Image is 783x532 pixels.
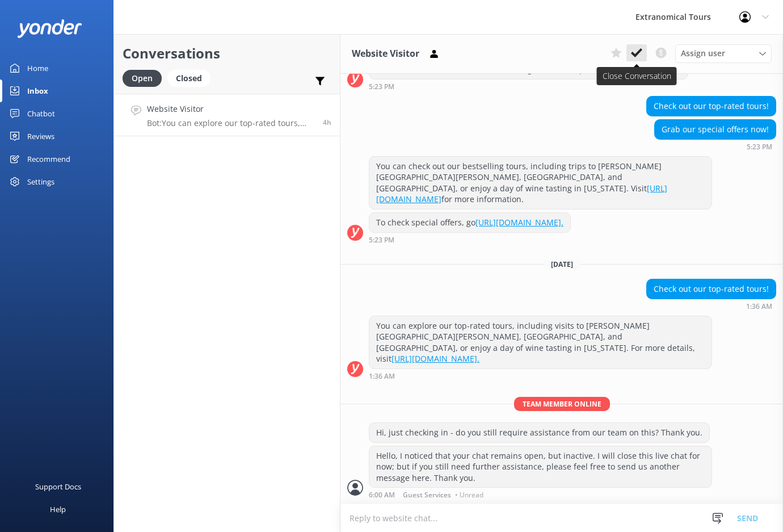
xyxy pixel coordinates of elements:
div: Sep 20 2025 01:36am (UTC -07:00) America/Tijuana [369,372,712,380]
a: Closed [167,72,216,84]
div: Settings [27,170,54,193]
span: Sep 20 2025 01:36am (UTC -07:00) America/Tijuana [323,118,331,127]
div: Hello, I noticed that your chat remains open, but inactive. I will close this live chat for now; ... [369,446,712,488]
div: Recommend [27,148,70,170]
a: Website VisitorBot:You can explore our top-rated tours, including visits to [PERSON_NAME][GEOGRAP... [114,94,340,136]
div: Grab our special offers now! [655,120,776,139]
img: yonder-white-logo.png [17,19,82,38]
h2: Conversations [123,43,331,64]
a: [URL][DOMAIN_NAME]. [475,217,563,228]
span: Guest Services [403,492,451,499]
div: Inbox [27,79,48,102]
h3: Website Visitor [352,47,419,61]
a: [URL][DOMAIN_NAME]. [392,353,479,364]
div: Check out our top-rated tours! [647,97,776,116]
div: To check special offers, go [369,213,570,232]
div: Home [27,57,48,79]
div: You can check out our bestselling tours, including trips to [PERSON_NAME][GEOGRAPHIC_DATA][PERSON... [369,157,712,209]
div: Sep 19 2025 05:23pm (UTC -07:00) America/Tijuana [369,236,571,244]
h4: Website Visitor [147,103,314,115]
div: Sep 20 2025 06:00am (UTC -07:00) America/Tijuana [369,491,712,499]
div: Assign User [675,44,772,62]
div: Support Docs [35,475,81,498]
span: Team member online [514,397,610,411]
strong: 5:23 PM [369,83,394,90]
a: [URL][DOMAIN_NAME] [593,64,679,75]
div: Sep 19 2025 05:23pm (UTC -07:00) America/Tijuana [654,143,776,150]
div: Chatbot [27,102,55,125]
div: Open [123,70,162,87]
strong: 1:36 AM [746,303,772,310]
strong: 6:00 AM [369,492,395,499]
span: • Unread [455,492,483,499]
div: Hi, just checking in - do you still require assistance from our team on this? Thank you. [369,423,709,442]
div: Closed [167,70,211,87]
strong: 5:23 PM [369,237,394,244]
div: Sep 19 2025 05:23pm (UTC -07:00) America/Tijuana [369,82,688,90]
span: Assign user [681,47,725,60]
div: You can explore our top-rated tours, including visits to [PERSON_NAME][GEOGRAPHIC_DATA][PERSON_NA... [369,316,712,368]
span: [DATE] [544,259,580,269]
a: Open [123,72,167,84]
p: Bot: You can explore our top-rated tours, including visits to [PERSON_NAME][GEOGRAPHIC_DATA][PERS... [147,118,314,128]
strong: 5:23 PM [747,144,772,150]
div: Sep 20 2025 01:36am (UTC -07:00) America/Tijuana [646,302,776,310]
div: Help [50,498,66,521]
div: Check out our top-rated tours! [647,279,776,299]
a: [URL][DOMAIN_NAME] [376,183,667,205]
strong: 1:36 AM [369,373,395,380]
div: Reviews [27,125,54,148]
